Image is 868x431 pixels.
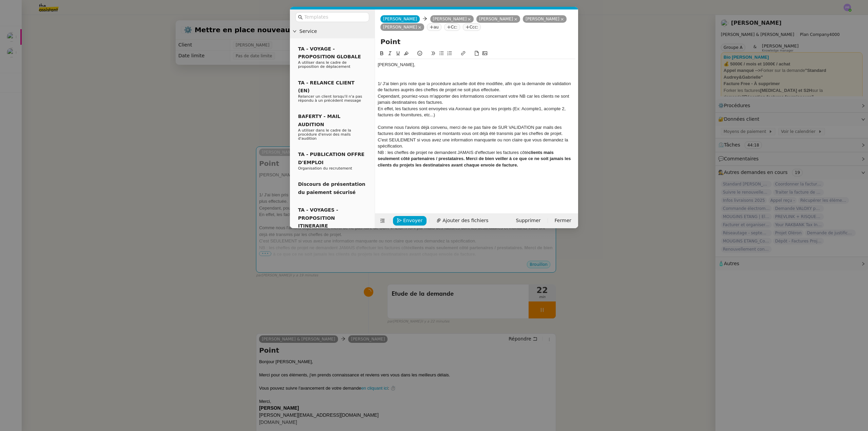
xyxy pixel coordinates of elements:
div: NB : les cheffes de projet ne demandent JAMAIS d'effectuer les factures côté [378,150,575,168]
span: [PERSON_NAME] [383,17,417,21]
div: Comme nous l'avions déjà convenu, merci de ne pas faire de SUR VALIDATION par mails des factures ... [378,124,575,137]
span: TA - RELANCE CLIENT (EN) [298,80,355,93]
div: 1/ J'ai bien pris note que la procédure actuelle doit être modifiée, afin que la demande de valid... [378,81,575,93]
span: Organisation du recrutement [298,166,352,171]
nz-tag: [PERSON_NAME] [430,15,474,23]
div: C'est SEULEMENT si vous avez une information manquante ou non claire que vous demandez la spécifi... [378,137,575,150]
input: Templates [304,13,365,21]
span: Supprimer [516,217,540,224]
nz-tag: au [427,23,441,31]
span: A utiliser dans le cadre de proposition de déplacement [298,60,350,69]
nz-tag: [PERSON_NAME] [523,15,567,23]
div: Service [290,25,375,38]
div: En effet, les factures sont envoyées via Axonaut que poru les projets (Ex: Acompte1, acompte 2, f... [378,106,575,118]
input: Subject [380,37,573,47]
span: A utiliser dans le cadre de la procédure d'envoi des mails d'audition [298,128,351,141]
button: Envoyer [393,216,427,226]
span: TA - VOYAGES - PROPOSITION ITINERAIRE [298,207,338,229]
button: Ajouter des fichiers [432,216,492,226]
span: BAFERTY - MAIL AUDITION [298,114,340,127]
nz-tag: Ccc: [463,23,481,31]
span: Envoyer [403,217,422,224]
div: Cependant, pourriez-vous m'apporter des informations concernant votre NB car les clients ne sont ... [378,93,575,106]
nz-tag: Cc: [444,23,460,31]
nz-tag: [PERSON_NAME] [380,23,424,31]
div: [PERSON_NAME], [378,62,575,68]
span: TA - PUBLICATION OFFRE D'EMPLOI [298,152,364,165]
button: Supprimer [512,216,545,226]
strong: clients mais seulement côté partenaires / prestataires. Merci de bien veiller à ce que ce ne soit... [378,150,572,168]
span: Ajouter des fichiers [442,217,488,224]
nz-tag: [PERSON_NAME] [476,15,520,23]
span: TA - VOYAGE - PROPOSITION GLOBALE [298,46,361,59]
span: Discours de présentation du paiement sécurisé [298,181,366,195]
span: Relancer un client lorsqu'il n'a pas répondu à un précédent message [298,94,362,103]
span: Fermer [555,217,571,224]
button: Fermer [551,216,575,226]
span: Service [299,27,372,35]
